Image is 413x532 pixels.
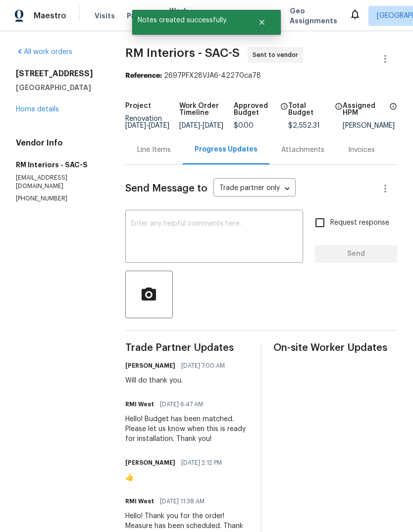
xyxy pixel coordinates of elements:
span: Send Message to [125,184,207,193]
span: - [125,122,169,129]
span: RM Interiors - SAC-S [125,47,240,59]
div: Hello! Budget has been matched. Please let us know when this is ready for installation. Thank you! [125,414,249,444]
span: $2,552.31 [288,122,320,129]
p: [PHONE_NUMBER] [16,194,102,203]
div: Line Items [137,145,171,155]
span: [DATE] [125,122,146,129]
span: [DATE] 11:38 AM [160,496,205,506]
h6: [PERSON_NAME] [125,361,175,371]
span: [DATE] [149,122,169,129]
h5: Project [125,102,151,109]
h4: Vendor Info [16,138,102,148]
span: Renovation [125,115,169,129]
p: [EMAIL_ADDRESS][DOMAIN_NAME] [16,174,102,191]
span: The total cost of line items that have been approved by both Opendoor and the Trade Partner. This... [280,102,288,122]
h5: RM Interiors - SAC-S [16,160,102,170]
span: [DATE] 6:47 AM [160,399,203,409]
span: [DATE] [179,122,200,129]
span: [DATE] [203,122,223,129]
div: 2697PFX28VJA6-42270ca78 [125,71,397,81]
span: The total cost of line items that have been proposed by Opendoor. This sum includes line items th... [335,102,343,122]
h5: Assigned HPM [343,102,386,116]
h6: RMI West [125,496,154,506]
b: Reference: [125,72,162,79]
span: Request response [330,218,389,228]
a: All work orders [16,48,72,55]
h6: RMI West [125,399,154,409]
h5: [GEOGRAPHIC_DATA] [16,83,102,93]
span: - [179,122,223,129]
span: Notes created successfully. [132,10,246,31]
span: Trade Partner Updates [125,343,249,353]
span: Geo Assignments [290,6,337,26]
span: [DATE] 7:00 AM [181,361,225,371]
div: Progress Updates [195,145,258,154]
h5: Total Budget [288,102,332,116]
div: Invoices [348,145,375,155]
div: 👍 [125,473,228,483]
h5: Approved Budget [234,102,277,116]
span: The hpm assigned to this work order. [389,102,397,122]
h6: [PERSON_NAME] [125,458,175,468]
span: Projects [127,11,157,21]
h2: [STREET_ADDRESS] [16,69,102,79]
a: Home details [16,106,59,113]
span: Maestro [34,11,66,21]
h5: Work Order Timeline [179,102,234,116]
span: $0.00 [234,122,254,129]
div: Trade partner only [213,181,296,197]
div: Attachments [281,145,324,155]
div: [PERSON_NAME] [343,122,397,129]
span: [DATE] 2:12 PM [181,458,222,468]
span: Sent to vendor [253,50,302,60]
button: Close [246,12,278,32]
span: Work Orders [169,6,195,26]
span: On-site Worker Updates [273,343,397,353]
div: Will do thank you. [125,376,231,386]
span: Visits [95,11,115,21]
